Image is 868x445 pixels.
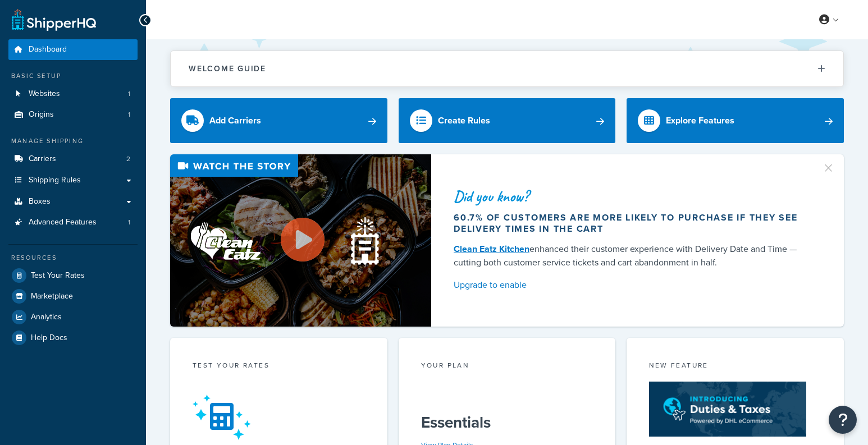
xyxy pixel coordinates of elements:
div: Explore Features [666,113,734,129]
a: Marketplace [8,286,138,306]
a: Shipping Rules [8,170,138,191]
li: Advanced Features [8,212,138,233]
a: Test Your Rates [8,265,138,286]
span: Shipping Rules [29,176,81,185]
div: New Feature [649,360,821,373]
button: Open Resource Center [829,406,857,434]
span: 1 [128,218,130,227]
button: Welcome Guide [171,51,843,86]
div: 60.7% of customers are more likely to purchase if they see delivery times in the cart [454,212,808,235]
span: Test Your Rates [31,271,85,281]
span: Carriers [29,154,56,164]
span: Analytics [31,313,62,322]
li: Websites [8,84,138,104]
a: Advanced Features1 [8,212,138,233]
span: Help Docs [31,333,67,343]
span: 1 [128,89,130,99]
div: Basic Setup [8,71,138,81]
span: Websites [29,89,60,99]
a: Analytics [8,307,138,327]
h2: Welcome Guide [189,65,266,73]
div: Did you know? [454,189,808,204]
div: Add Carriers [209,113,261,129]
span: Dashboard [29,45,67,54]
div: enhanced their customer experience with Delivery Date and Time — cutting both customer service ti... [454,242,808,269]
a: Dashboard [8,39,138,60]
a: Add Carriers [170,98,387,143]
a: Create Rules [399,98,616,143]
span: 2 [126,154,130,164]
div: Your Plan [421,360,593,373]
h5: Essentials [421,414,593,432]
div: Resources [8,253,138,263]
a: Carriers2 [8,149,138,169]
li: Carriers [8,149,138,169]
a: Upgrade to enable [454,277,808,293]
div: Create Rules [438,113,490,129]
a: Clean Eatz Kitchen [454,242,529,255]
img: Video thumbnail [170,154,431,327]
div: Test your rates [193,360,365,373]
a: Websites1 [8,84,138,104]
span: Marketplace [31,292,73,301]
a: Boxes [8,191,138,212]
span: Advanced Features [29,218,97,227]
li: Origins [8,104,138,125]
span: Origins [29,110,54,120]
a: Explore Features [627,98,844,143]
span: 1 [128,110,130,120]
a: Help Docs [8,328,138,348]
div: Manage Shipping [8,136,138,146]
a: Origins1 [8,104,138,125]
span: Boxes [29,197,51,207]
